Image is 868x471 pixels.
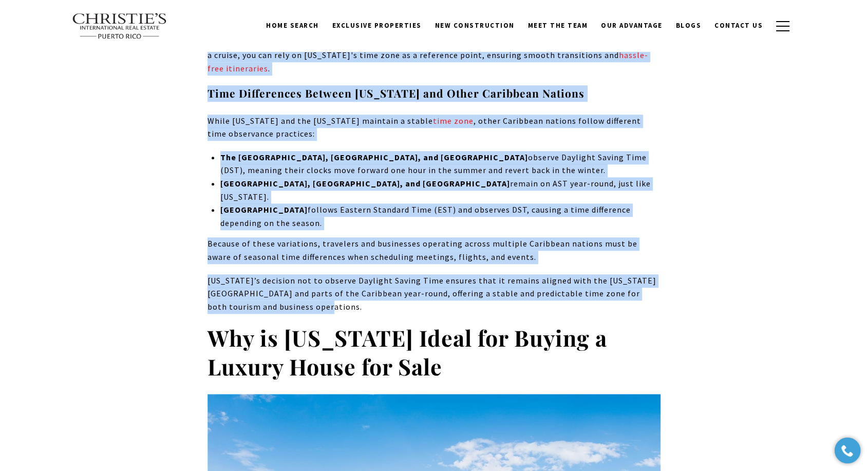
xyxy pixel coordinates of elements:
[207,115,661,141] p: While [US_STATE] and the [US_STATE] maintain a stable , other Caribbean nations follow different ...
[601,21,663,30] span: Our Advantage
[207,86,584,100] strong: Time Differences Between [US_STATE] and Other Caribbean Nations
[72,13,167,40] img: Christie's International Real Estate text transparent background
[521,16,595,35] a: Meet the Team
[220,151,661,177] li: observe Daylight Saving Time (DST), meaning their clocks move forward one hour in the summer and ...
[220,204,308,215] strong: [GEOGRAPHIC_DATA]
[326,16,428,35] a: Exclusive Properties
[259,16,326,35] a: Home Search
[220,152,528,162] strong: The [GEOGRAPHIC_DATA], [GEOGRAPHIC_DATA], and [GEOGRAPHIC_DATA]
[714,21,763,30] span: Contact Us
[207,24,657,73] span: Moreover, [US_STATE]'s consistent time zone simplifies for visitors exploring multiple as they ca...
[594,16,669,35] a: Our Advantage
[669,16,708,35] a: Blogs
[220,178,510,189] strong: [GEOGRAPHIC_DATA], [GEOGRAPHIC_DATA], and [GEOGRAPHIC_DATA]
[207,323,607,381] strong: Why is [US_STATE] Ideal for Buying a Luxury House for Sale
[676,21,702,30] span: Blogs
[220,203,661,230] li: follows Eastern Standard Time (EST) and observes DST, causing a time difference depending on the ...
[433,116,474,126] a: time zone
[428,16,521,35] a: New Construction
[332,21,422,30] span: Exclusive Properties
[207,274,661,314] p: [US_STATE]’s decision not to observe Daylight Saving Time ensures that it remains aligned with th...
[220,177,661,203] li: remain on AST year-round, just like [US_STATE].
[435,21,515,30] span: New Construction
[207,237,661,263] p: Because of these variations, travelers and businesses operating across multiple Caribbean nations...
[207,50,648,73] a: hassle-free itineraries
